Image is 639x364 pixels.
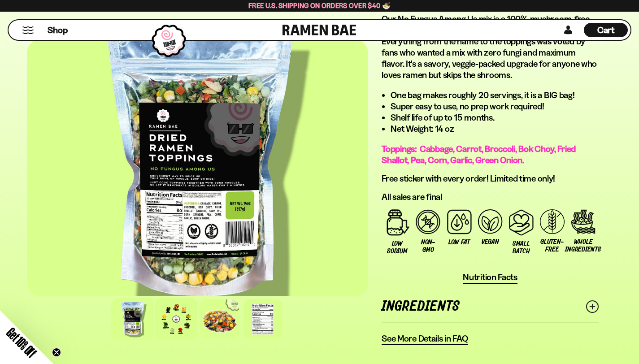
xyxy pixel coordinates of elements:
a: See More Details in FAQ [382,333,468,345]
p: All sales are final [382,191,599,203]
button: Mobile Menu Trigger [22,26,34,34]
span: Low Fat [448,238,470,246]
span: Free U.S. Shipping on Orders over $40 🍜 [248,1,391,10]
a: Shop [48,23,68,37]
span: Free sticker with every order! Limited time only! [382,173,555,184]
span: Cart [597,25,615,35]
span: Small Batch [510,240,532,255]
span: Low Sodium [386,240,408,255]
a: Ingredients [382,291,599,322]
span: Gluten-free [540,238,564,253]
span: Nutrition Facts [463,272,517,283]
span: Vegan [482,238,499,246]
li: One bag makes roughly 20 servings, it is a BIG bag! [391,90,599,101]
span: Shop [48,24,68,36]
span: Whole Ingredients [565,238,601,253]
span: Non-GMO [417,238,439,254]
button: Nutrition Facts [463,272,517,284]
li: Shelf life of up to 15 months. [391,112,599,123]
span: Get 10% Off [4,325,39,360]
span: See More Details in FAQ [382,333,468,344]
a: Cart [584,20,628,40]
li: Super easy to use, no prep work required! [391,101,599,112]
li: Net Weight: 14 oz [391,123,599,134]
span: Toppings: Cabbage, Carrot, Broccoli, Bok Choy, Fried Shallot, Pea, Corn, Garlic, Green Onion. [382,143,576,165]
button: Close teaser [52,348,61,357]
